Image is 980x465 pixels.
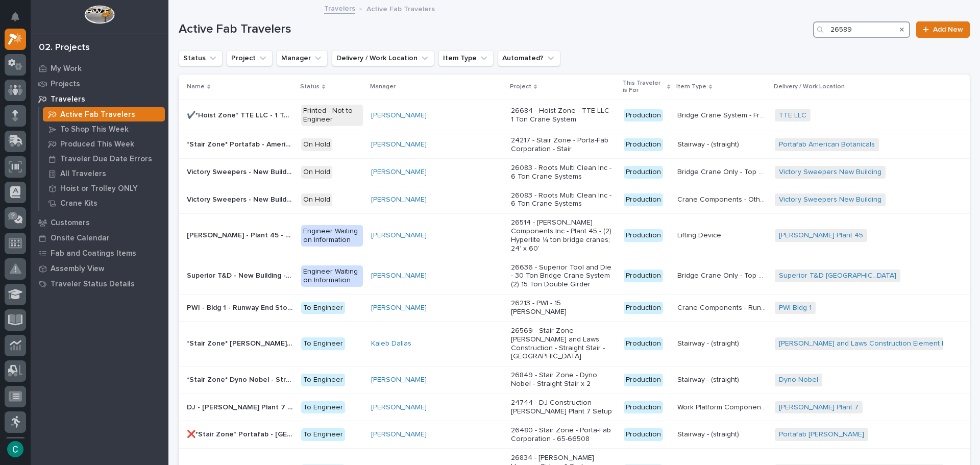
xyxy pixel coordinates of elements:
a: Assembly View [31,261,168,276]
div: Notifications [13,12,26,29]
tr: *Stair Zone* Portafab - American Botanicals - Stair*Stair Zone* Portafab - American Botanicals - ... [179,131,970,159]
p: DJ - Brinkley Plant 7 - Extend Expandable CW by 2 Sections [187,401,295,412]
button: Status [179,50,223,66]
div: On Hold [301,193,332,206]
p: This Traveler is For [623,78,665,96]
p: To Shop This Week [60,125,129,134]
tr: *Stair Zone* Dyno Nobel - Straight Stairs - Angle Iron*Stair Zone* Dyno Nobel - Straight Stairs -... [179,366,970,394]
p: Project [510,81,531,92]
a: [PERSON_NAME] [371,403,427,412]
tr: ❌*Stair Zone* Portafab - [GEOGRAPHIC_DATA][PERSON_NAME]❌*Stair Zone* Portafab - [GEOGRAPHIC_DATA]... [179,421,970,449]
p: 24744 - DJ Construction - [PERSON_NAME] Plant 7 Setup [511,399,616,416]
p: Traveler Status Details [51,280,135,289]
img: Workspace Logo [84,5,114,24]
div: Production [624,193,663,206]
a: Portafab [PERSON_NAME] [779,430,864,439]
div: Production [624,138,663,151]
a: Victory Sweepers New Building [779,168,881,177]
tr: [PERSON_NAME] - Plant 45 - Jamb Lifters[PERSON_NAME] - Plant 45 - Jamb Lifters Engineer Waiting o... [179,213,970,258]
div: On Hold [301,166,332,179]
a: [PERSON_NAME] Plant 7 [779,403,859,412]
button: Manager [277,50,328,66]
a: PWI Bldg 1 [779,304,812,312]
p: Hoist or Trolley ONLY [60,184,138,193]
button: Item Type [438,50,494,66]
p: Stairway - (straight) [677,374,741,384]
div: To Engineer [301,401,345,414]
a: Produced This Week [39,137,168,151]
p: 26480 - Stair Zone - Porta-Fab Corporation - 65-66508 [511,426,616,444]
p: Delivery / Work Location [774,81,845,92]
tr: ✔️*Hoist Zone* TTE LLC - 1 Ton Crane System✔️*Hoist Zone* TTE LLC - 1 Ton Crane System Printed - ... [179,100,970,131]
p: 26083 - Roots Multi Clean Inc - 6 Ton Crane Systems [511,191,616,209]
div: To Engineer [301,337,345,350]
a: Traveler Due Date Errors [39,152,168,166]
button: users-avatar [5,438,26,460]
a: TTE LLC [779,111,806,120]
p: ✔️*Hoist Zone* TTE LLC - 1 Ton Crane System [187,109,295,120]
p: Status [300,81,320,92]
div: Production [624,166,663,179]
p: *Stair Zone* Pinkerton and Laws Construction - Element Hotel - Straight Stair - Bainbridge [187,337,295,348]
a: Kaleb Dallas [371,339,411,348]
p: Work Platform Components [677,401,769,412]
p: Manager [370,81,396,92]
button: Notifications [5,6,26,28]
a: [PERSON_NAME] [371,231,427,240]
p: Crane Components - Other [677,193,769,204]
a: Superior T&D [GEOGRAPHIC_DATA] [779,272,896,280]
p: [PERSON_NAME] - Plant 45 - Jamb Lifters [187,229,295,240]
a: [PERSON_NAME] [371,195,427,204]
a: Travelers [324,2,355,14]
p: 26083 - Roots Multi Clean Inc - 6 Ton Crane Systems [511,164,616,181]
div: Engineer Waiting on Information [301,225,363,247]
p: Bridge Crane Only - Top Running/Runner Motorized [677,270,769,280]
p: Fab and Coatings Items [51,249,136,258]
a: Victory Sweepers New Building [779,195,881,204]
a: [PERSON_NAME] [371,376,427,384]
p: PWI - Bldg 1 - Runway End Stops [187,302,295,312]
p: Onsite Calendar [51,234,110,243]
div: To Engineer [301,428,345,441]
p: My Work [51,64,82,74]
p: Victory Sweepers - New Building - Electrification [187,193,295,204]
p: 24217 - Stair Zone - Porta-Fab Corporation - Stair [511,136,616,154]
tr: Superior T&D - New Building - 15 Ton Bridge Crane 30 Ton Runway SystemSuperior T&D - New Building... [179,258,970,295]
a: [PERSON_NAME] and Laws Construction Element Hotel [779,339,960,348]
a: Fab and Coatings Items [31,246,168,261]
p: Traveler Due Date Errors [60,155,152,164]
a: [PERSON_NAME] [371,272,427,280]
a: Onsite Calendar [31,230,168,246]
a: All Travelers [39,166,168,181]
a: Portafab American Botanicals [779,140,875,149]
p: Stairway - (straight) [677,337,741,348]
p: All Travelers [60,169,106,179]
div: Engineer Waiting on Information [301,265,363,287]
div: To Engineer [301,302,345,314]
a: Active Fab Travelers [39,107,168,121]
p: Lifting Device [677,229,723,240]
p: Customers [51,218,90,228]
a: Hoist or Trolley ONLY [39,181,168,195]
button: Automated? [498,50,560,66]
div: To Engineer [301,374,345,386]
p: Bridge Crane System - Freestanding Ultralite [677,109,769,120]
button: Project [227,50,273,66]
div: Production [624,374,663,386]
a: [PERSON_NAME] [371,140,427,149]
p: Assembly View [51,264,104,274]
div: Production [624,337,663,350]
div: Production [624,401,663,414]
tr: *Stair Zone* [PERSON_NAME] and Laws Construction - Element Hotel - Straight Stair - [GEOGRAPHIC_D... [179,322,970,366]
a: [PERSON_NAME] [371,168,427,177]
div: 02. Projects [39,42,90,54]
a: [PERSON_NAME] [371,430,427,439]
a: Dyno Nobel [779,376,818,384]
p: 26636 - Superior Tool and Die - 30 Ton Bridge Crane System (2) 15 Ton Double Girder [511,263,616,289]
a: To Shop This Week [39,122,168,136]
tr: PWI - Bldg 1 - Runway End StopsPWI - Bldg 1 - Runway End Stops To Engineer[PERSON_NAME] 26213 - P... [179,294,970,322]
p: Active Fab Travelers [366,3,435,14]
tr: DJ - [PERSON_NAME] Plant 7 - Extend Expandable CW by 2 SectionsDJ - [PERSON_NAME] Plant 7 - Exten... [179,394,970,421]
p: Victory Sweepers - New Building - 6 Ton Bridge Cranes [187,166,295,177]
p: 26684 - Hoist Zone - TTE LLC - 1 Ton Crane System [511,107,616,124]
